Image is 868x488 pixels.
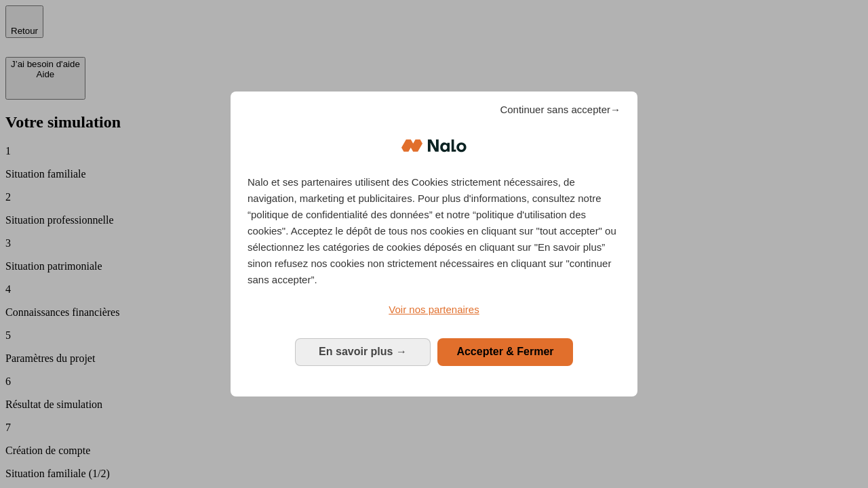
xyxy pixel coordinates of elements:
button: Accepter & Fermer: Accepter notre traitement des données et fermer [437,338,573,365]
span: Continuer sans accepter→ [500,102,620,118]
a: Voir nos partenaires [248,302,620,318]
img: Logo [401,125,467,166]
button: En savoir plus: Configurer vos consentements [295,338,431,365]
span: Voir nos partenaires [389,304,479,315]
div: Bienvenue chez Nalo Gestion du consentement [231,91,637,396]
p: Nalo et ses partenaires utilisent des Cookies strictement nécessaires, de navigation, marketing e... [248,174,620,288]
span: En savoir plus → [319,346,407,357]
span: Accepter & Fermer [456,346,553,357]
